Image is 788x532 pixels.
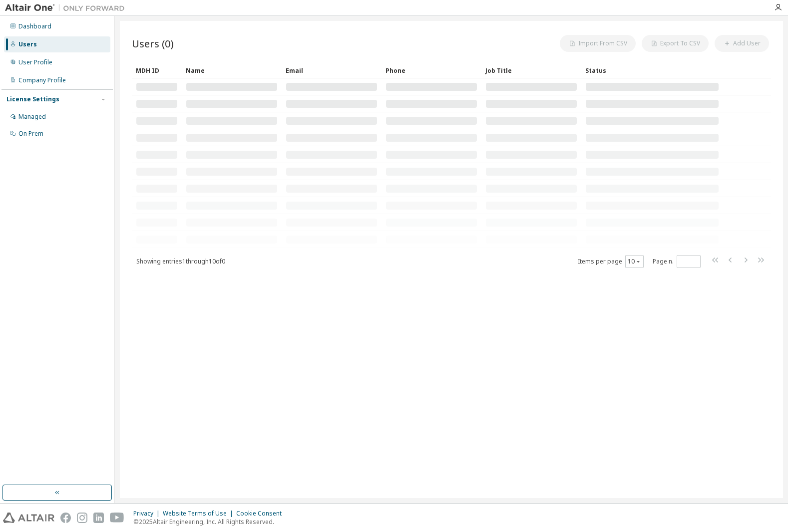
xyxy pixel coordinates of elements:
[132,36,174,50] span: Users (0)
[110,513,124,523] img: youtube.svg
[133,518,288,526] p: © 2025 Altair Engineering, Inc. All Rights Reserved.
[60,513,71,523] img: facebook.svg
[18,76,66,84] div: Company Profile
[715,35,769,52] button: Add User
[386,62,477,78] div: Phone
[286,62,378,78] div: Email
[18,113,46,121] div: Managed
[18,58,52,66] div: User Profile
[628,258,641,266] button: 10
[642,35,709,52] button: Export To CSV
[653,255,701,268] span: Page n.
[186,62,278,78] div: Name
[18,22,51,30] div: Dashboard
[585,62,719,78] div: Status
[5,3,130,13] img: Altair One
[6,95,59,103] div: License Settings
[3,513,54,523] img: altair_logo.svg
[18,40,37,48] div: Users
[93,513,104,523] img: linkedin.svg
[578,255,644,268] span: Items per page
[236,510,288,518] div: Cookie Consent
[133,510,163,518] div: Privacy
[136,257,225,266] span: Showing entries 1 through 10 of 0
[136,62,178,78] div: MDH ID
[18,130,43,138] div: On Prem
[163,510,236,518] div: Website Terms of Use
[560,35,636,52] button: Import From CSV
[485,62,577,78] div: Job Title
[77,513,87,523] img: instagram.svg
